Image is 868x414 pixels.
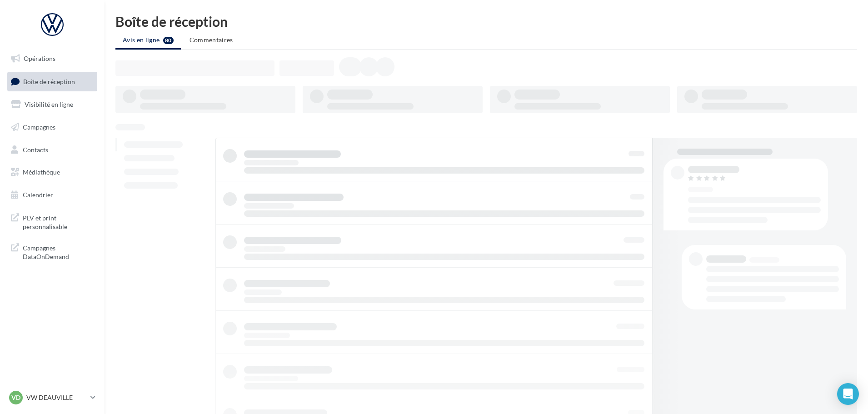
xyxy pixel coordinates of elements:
span: Commentaires [190,36,233,44]
span: Calendrier [23,191,53,199]
span: Médiathèque [23,168,60,176]
span: Campagnes [23,123,55,131]
span: Visibilité en ligne [25,100,73,108]
a: Calendrier [5,185,99,205]
a: Campagnes DataOnDemand [5,238,99,265]
span: Opérations [24,55,55,62]
a: Médiathèque [5,163,99,182]
p: VW DEAUVILLE [26,393,87,402]
a: Contacts [5,140,99,160]
span: Campagnes DataOnDemand [23,242,94,261]
a: PLV et print personnalisable [5,208,99,235]
a: Campagnes [5,118,99,137]
a: Opérations [5,49,99,68]
a: Visibilité en ligne [5,95,99,114]
a: VD VW DEAUVILLE [7,389,97,406]
a: Boîte de réception [5,72,99,91]
span: Contacts [23,145,48,153]
span: VD [11,393,20,402]
span: Boîte de réception [23,77,75,85]
div: Boîte de réception [115,15,857,28]
div: Open Intercom Messenger [837,383,859,405]
span: PLV et print personnalisable [23,212,94,231]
